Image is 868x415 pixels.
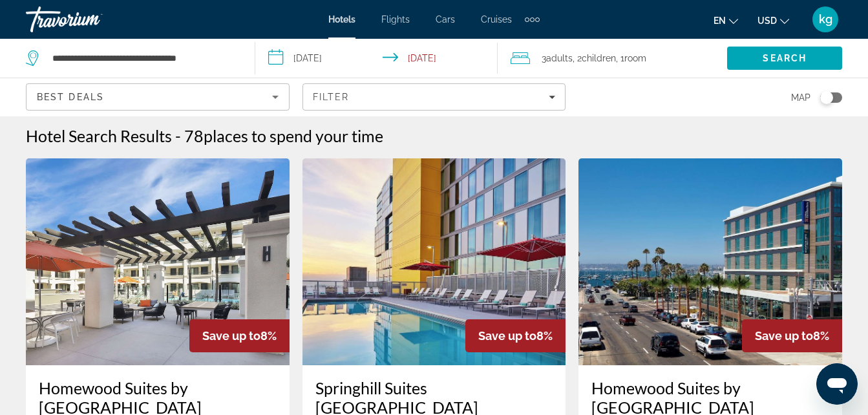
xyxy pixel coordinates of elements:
input: Search hotel destination [51,48,235,68]
button: Toggle map [810,92,842,103]
a: Hotels [328,14,355,25]
button: Change currency [757,11,789,30]
span: USD [757,16,777,26]
h1: Hotel Search Results [26,126,172,145]
span: Children [582,53,616,63]
span: Best Deals [37,92,104,102]
button: User Menu [809,6,842,33]
span: Filter [313,92,350,102]
h2: 78 [184,126,383,145]
button: Filters [302,83,566,111]
div: 8% [465,319,566,352]
button: Extra navigation items [525,9,540,30]
span: - [175,126,181,145]
span: Search [763,53,807,63]
span: Room [624,53,646,63]
img: Springhill Suites San Diego Downtown Bayfront [302,158,566,365]
img: Homewood Suites by Hilton San Diego Downtown Bayside [578,158,842,365]
span: Save up to [755,329,813,343]
a: Cars [436,14,455,25]
span: , 2 [573,49,616,67]
a: Cruises [481,14,512,25]
span: kg [819,13,832,26]
button: Travelers: 3 adults, 2 children [498,39,727,78]
a: Travorium [26,3,155,36]
div: 8% [189,319,290,352]
mat-select: Sort by [37,89,279,105]
iframe: Button to launch messaging window [816,363,858,405]
span: places to spend your time [204,126,383,145]
span: en [714,16,726,26]
a: Flights [381,14,410,25]
span: 3 [542,49,573,67]
button: Search [727,47,842,70]
span: Adults [546,53,573,63]
span: , 1 [616,49,646,67]
img: Homewood Suites by Hilton San Diego Central [26,158,290,365]
span: Save up to [202,329,260,343]
div: 8% [742,319,842,352]
span: Save up to [478,329,536,343]
span: Map [791,89,810,107]
button: Change language [714,11,738,30]
button: Select check in and out date [255,39,498,78]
